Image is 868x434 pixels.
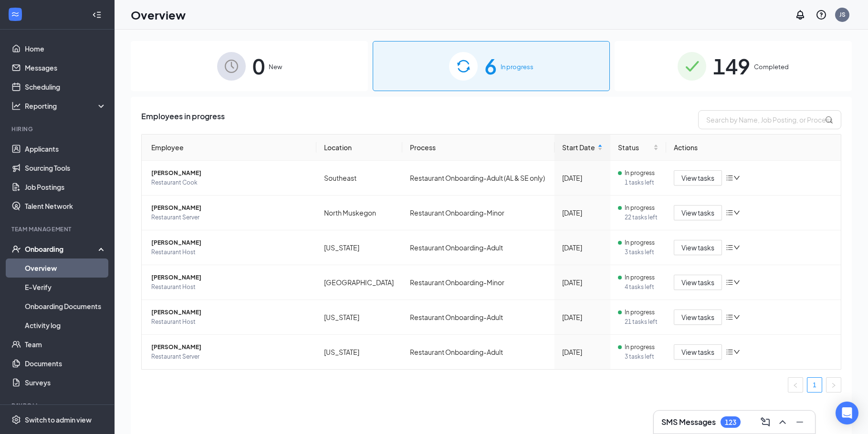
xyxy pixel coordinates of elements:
span: [PERSON_NAME] [151,273,309,282]
svg: Analysis [11,101,21,111]
a: Team [25,335,106,354]
svg: QuestionInfo [816,9,827,21]
th: Process [402,134,554,161]
a: Messages [25,58,106,77]
span: Restaurant Server [151,213,309,222]
div: [DATE] [562,312,603,322]
span: Restaurant Server [151,352,309,362]
span: Completed [754,62,789,72]
svg: ChevronUp [777,416,788,428]
span: [PERSON_NAME] [151,203,309,213]
div: Reporting [25,101,107,111]
button: ComposeMessage [758,414,773,430]
input: Search by Name, Job Posting, or Process [698,110,841,129]
a: Documents [25,354,106,373]
span: View tasks [681,207,714,218]
h3: SMS Messages [661,417,716,427]
span: right [831,382,837,388]
td: Restaurant Onboarding-Adult [402,335,554,369]
td: [US_STATE] [316,230,402,265]
svg: ComposeMessage [760,416,771,428]
span: New [269,62,282,72]
div: Team Management [11,225,105,233]
td: [US_STATE] [316,300,402,335]
span: View tasks [681,347,714,357]
span: bars [726,244,733,251]
a: Job Postings [25,177,106,196]
button: View tasks [674,170,722,186]
span: Restaurant Host [151,282,309,292]
button: View tasks [674,344,722,360]
div: [DATE] [562,347,603,357]
span: down [733,279,740,286]
button: Minimize [792,414,807,430]
li: 1 [807,377,822,393]
button: View tasks [674,240,722,255]
span: Employees in progress [141,110,225,129]
span: bars [726,279,733,286]
td: North Muskegon [316,196,402,230]
div: Switch to admin view [25,415,92,424]
button: left [788,377,803,393]
td: [GEOGRAPHIC_DATA] [316,265,402,300]
button: right [826,377,841,393]
div: Onboarding [25,244,98,254]
div: [DATE] [562,242,603,253]
svg: WorkstreamLogo [10,10,20,19]
span: left [793,382,798,388]
div: [DATE] [562,173,603,183]
td: Southeast [316,161,402,196]
span: Status [618,142,651,153]
div: Payroll [11,402,105,410]
span: In progress [625,342,655,352]
span: View tasks [681,277,714,288]
span: In progress [625,273,655,282]
svg: Notifications [795,9,806,21]
span: bars [726,209,733,217]
span: [PERSON_NAME] [151,238,309,248]
svg: UserCheck [11,244,21,254]
span: 6 [484,50,497,83]
span: View tasks [681,242,714,253]
a: Applicants [25,139,106,158]
div: JS [839,10,846,19]
div: 123 [725,418,736,426]
a: 1 [807,378,822,392]
span: In progress [625,203,655,213]
td: Restaurant Onboarding-Adult (AL & SE only) [402,161,554,196]
span: 4 tasks left [625,282,658,292]
span: 149 [713,50,750,83]
a: Scheduling [25,77,106,96]
span: down [733,175,740,181]
span: In progress [501,62,533,72]
li: Previous Page [788,377,803,393]
span: View tasks [681,173,714,183]
span: Restaurant Host [151,248,309,257]
td: Restaurant Onboarding-Minor [402,196,554,230]
span: 21 tasks left [625,317,658,327]
div: Open Intercom Messenger [836,402,858,424]
svg: Settings [11,415,21,424]
span: View tasks [681,312,714,322]
div: Hiring [11,125,105,133]
span: 0 [252,50,265,83]
div: [DATE] [562,277,603,288]
span: 22 tasks left [625,213,658,222]
button: View tasks [674,310,722,325]
span: 3 tasks left [625,248,658,257]
th: Status [610,134,666,161]
a: Overview [25,258,106,278]
a: Talent Network [25,196,106,216]
span: bars [726,313,733,321]
li: Next Page [826,377,841,393]
td: Restaurant Onboarding-Adult [402,230,554,265]
span: bars [726,174,733,182]
th: Location [316,134,402,161]
span: In progress [625,168,655,178]
a: Surveys [25,373,106,392]
span: Restaurant Host [151,317,309,327]
span: 1 tasks left [625,178,658,187]
span: down [733,209,740,216]
span: down [733,244,740,251]
a: Sourcing Tools [25,158,106,177]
